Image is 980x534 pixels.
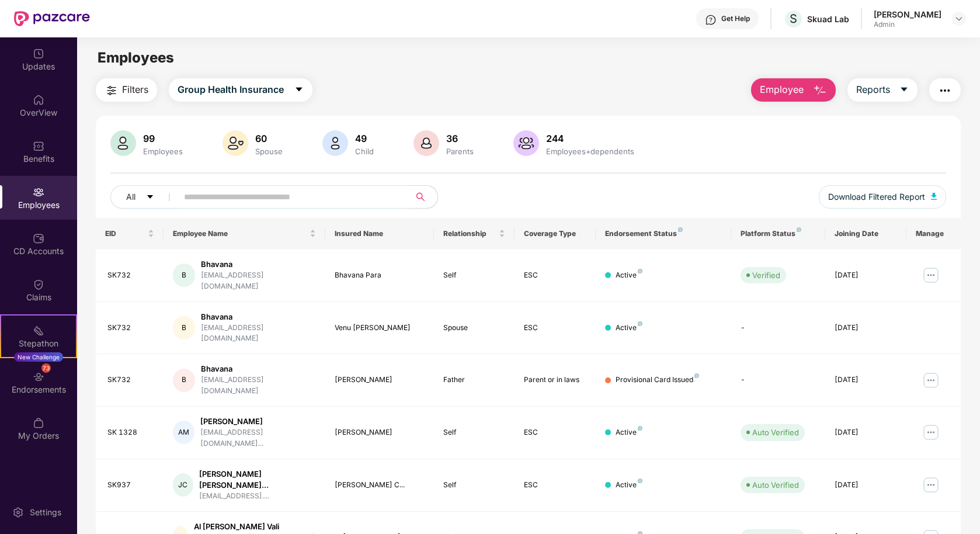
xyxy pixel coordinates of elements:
[515,218,596,249] th: Coverage Type
[760,82,804,97] span: Employee
[443,427,506,438] div: Self
[146,193,154,202] span: caret-down
[705,14,717,26] img: svg+xml;base64,PHN2ZyBpZD0iSGVscC0zMngzMiIgeG1sbnM9Imh0dHA6Ly93d3cudzMub3JnLzIwMDAvc3ZnIiB3aWR0aD...
[33,94,44,106] img: svg+xml;base64,PHN2ZyBpZD0iSG9tZSIgeG1sbnM9Imh0dHA6Ly93d3cudzMub3JnLzIwMDAvc3ZnIiB3aWR0aD0iMjAiIG...
[638,478,642,483] img: svg+xml;base64,PHN2ZyB4bWxucz0iaHR0cDovL3d3dy53My5vcmcvMjAwMC9zdmciIHdpZHRoPSI4IiBoZWlnaHQ9IjgiIH...
[200,416,317,427] div: [PERSON_NAME]
[173,263,195,287] div: B
[638,321,642,326] img: svg+xml;base64,PHN2ZyB4bWxucz0iaHR0cDovL3d3dy53My5vcmcvMjAwMC9zdmciIHdpZHRoPSI4IiBoZWlnaHQ9IjgiIH...
[126,190,135,203] span: All
[828,190,925,203] span: Download Filtered Report
[544,147,637,156] div: Employees+dependents
[835,480,897,491] div: [DATE]
[847,78,918,102] button: Reportscaret-down
[322,130,348,156] img: svg+xml;base64,PHN2ZyB4bWxucz0iaHR0cDovL3d3dy53My5vcmcvMjAwMC9zdmciIHhtbG5zOnhsaW5rPSJodHRwOi8vd3...
[173,229,308,238] span: Employee Name
[173,421,194,444] div: AM
[141,147,185,156] div: Employees
[899,85,909,95] span: caret-down
[616,480,642,491] div: Active
[141,133,185,144] div: 99
[107,480,154,491] div: SK937
[201,375,316,397] div: [EMAIL_ADDRESS][DOMAIN_NAME]
[616,427,642,438] div: Active
[294,85,304,95] span: caret-down
[409,192,432,202] span: search
[173,369,195,392] div: B
[107,375,154,386] div: SK732
[443,229,497,238] span: Relationship
[835,270,897,281] div: [DATE]
[33,48,44,60] img: svg+xml;base64,PHN2ZyBpZD0iVXBkYXRlZCIgeG1sbnM9Imh0dHA6Ly93d3cudzMub3JnLzIwMDAvc3ZnIiB3aWR0aD0iMj...
[105,229,145,238] span: EID
[201,270,316,292] div: [EMAIL_ADDRESS][DOMAIN_NAME]
[98,49,174,66] span: Employees
[33,417,44,429] img: svg+xml;base64,PHN2ZyBpZD0iTXlfT3JkZXJzIiBkYXRhLW5hbWU9Ik15IE9yZGVycyIgeG1sbnM9Imh0dHA6Ly93d3cudz...
[33,140,44,152] img: svg+xml;base64,PHN2ZyBpZD0iQmVuZWZpdHMiIHhtbG5zPSJodHRwOi8vd3d3LnczLm9yZy8yMDAwL3N2ZyIgd2lkdGg9Ij...
[835,323,897,334] div: [DATE]
[169,78,312,102] button: Group Health Insurancecaret-down
[335,375,424,386] div: [PERSON_NAME]
[96,218,164,249] th: EID
[797,227,801,232] img: svg+xml;base64,PHN2ZyB4bWxucz0iaHR0cDovL3d3dy53My5vcmcvMjAwMC9zdmciIHdpZHRoPSI4IiBoZWlnaHQ9IjgiIH...
[110,130,136,156] img: svg+xml;base64,PHN2ZyB4bWxucz0iaHR0cDovL3d3dy53My5vcmcvMjAwMC9zdmciIHhtbG5zOnhsaW5rPSJodHRwOi8vd3...
[335,323,424,334] div: Venu [PERSON_NAME]
[731,354,826,407] td: -
[922,423,940,442] img: manageButton
[173,473,193,497] div: JC
[813,84,827,98] img: svg+xml;base64,PHN2ZyB4bWxucz0iaHR0cDovL3d3dy53My5vcmcvMjAwMC9zdmciIHhtbG5zOnhsaW5rPSJodHRwOi8vd3...
[223,130,248,156] img: svg+xml;base64,PHN2ZyB4bWxucz0iaHR0cDovL3d3dy53My5vcmcvMjAwMC9zdmciIHhtbG5zOnhsaW5rPSJodHRwOi8vd3...
[444,133,476,144] div: 36
[443,323,506,334] div: Spouse
[335,480,424,491] div: [PERSON_NAME] C...
[443,270,506,281] div: Self
[96,78,157,102] button: Filters
[874,9,941,20] div: [PERSON_NAME]
[164,218,326,249] th: Employee Name
[33,233,44,244] img: svg+xml;base64,PHN2ZyBpZD0iQ0RfQWNjb3VudHMiIGRhdGEtbmFtZT0iQ0QgQWNjb3VudHMiIHhtbG5zPSJodHRwOi8vd3...
[201,363,316,375] div: Bhavana
[201,323,316,345] div: [EMAIL_ADDRESS][DOMAIN_NAME]
[835,427,897,438] div: [DATE]
[33,371,44,383] img: svg+xml;base64,PHN2ZyBpZD0iRW5kb3JzZW1lbnRzIiB4bWxucz0iaHR0cDovL3d3dy53My5vcmcvMjAwMC9zdmciIHdpZH...
[12,507,24,518] img: svg+xml;base64,PHN2ZyBpZD0iU2V0dGluZy0yMHgyMCIgeG1sbnM9Imh0dHA6Ly93d3cudzMub3JnLzIwMDAvc3ZnIiB3aW...
[638,269,642,273] img: svg+xml;base64,PHN2ZyB4bWxucz0iaHR0cDovL3d3dy53My5vcmcvMjAwMC9zdmciIHdpZHRoPSI4IiBoZWlnaHQ9IjgiIH...
[922,476,940,494] img: manageButton
[41,363,51,373] div: 73
[14,352,63,362] div: New Challenge
[199,469,317,491] div: [PERSON_NAME] [PERSON_NAME]...
[26,507,65,518] div: Settings
[752,479,799,491] div: Auto Verified
[325,218,433,249] th: Insured Name
[444,147,476,156] div: Parents
[33,186,44,198] img: svg+xml;base64,PHN2ZyBpZD0iRW1wbG95ZWVzIiB4bWxucz0iaHR0cDovL3d3dy53My5vcmcvMjAwMC9zdmciIHdpZHRoPS...
[825,218,906,249] th: Joining Date
[335,270,424,281] div: Bhavana Para
[107,270,154,281] div: SK732
[107,323,154,334] div: SK732
[616,323,642,334] div: Active
[253,147,285,156] div: Spouse
[807,13,849,25] div: Skuad Lab
[922,266,940,285] img: manageButton
[199,491,317,502] div: [EMAIL_ADDRESS]....
[194,521,316,532] div: Al [PERSON_NAME] Vali
[173,316,195,339] div: B
[200,427,317,449] div: [EMAIL_ADDRESS][DOMAIN_NAME]...
[1,338,76,349] div: Stepathon
[922,371,940,390] img: manageButton
[122,82,148,97] span: Filters
[752,426,799,438] div: Auto Verified
[524,375,586,386] div: Parent or in laws
[741,229,816,238] div: Platform Status
[694,373,699,378] img: svg+xml;base64,PHN2ZyB4bWxucz0iaHR0cDovL3d3dy53My5vcmcvMjAwMC9zdmciIHdpZHRoPSI4IiBoZWlnaHQ9IjgiIH...
[721,14,750,23] div: Get Help
[524,480,586,491] div: ESC
[434,218,515,249] th: Relationship
[906,218,961,249] th: Manage
[856,82,890,97] span: Reports
[443,375,506,386] div: Father
[678,227,683,232] img: svg+xml;base64,PHN2ZyB4bWxucz0iaHR0cDovL3d3dy53My5vcmcvMjAwMC9zdmciIHdpZHRoPSI4IiBoZWlnaHQ9IjgiIH...
[33,325,44,337] img: svg+xml;base64,PHN2ZyB4bWxucz0iaHR0cDovL3d3dy53My5vcmcvMjAwMC9zdmciIHdpZHRoPSIyMSIgaGVpZ2h0PSIyMC...
[443,480,506,491] div: Self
